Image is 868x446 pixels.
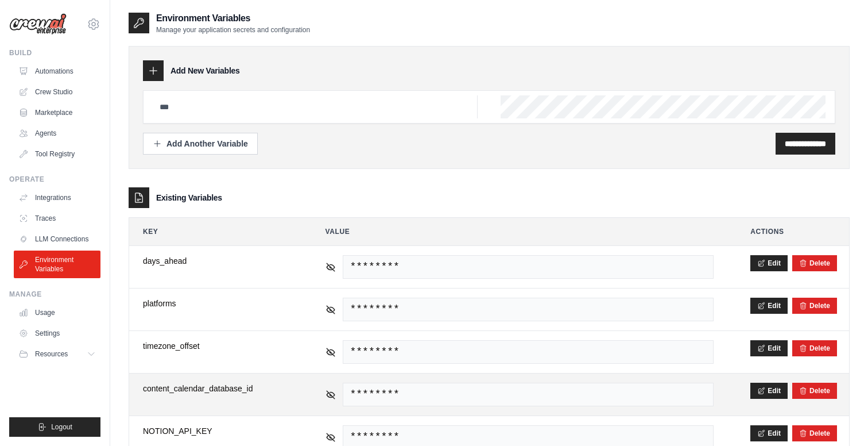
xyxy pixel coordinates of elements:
a: Crew Studio [14,83,100,101]
div: Build [9,48,100,57]
a: Settings [14,324,100,343]
span: Logout [51,422,72,432]
p: Manage your application secrets and configuration [156,25,310,34]
a: Automations [14,62,100,80]
span: Resources [35,349,68,359]
span: NOTION_API_KEY [143,425,289,437]
a: Usage [14,303,100,322]
button: Edit [750,425,788,441]
button: Edit [750,340,788,356]
a: Integrations [14,189,100,207]
div: Add Another Variable [153,138,248,149]
button: Delete [799,259,830,268]
span: days_ahead [143,255,289,267]
button: Edit [750,383,788,399]
button: Delete [799,429,830,438]
h2: Environment Variables [156,11,310,25]
th: Actions [737,218,849,245]
button: Resources [14,345,100,363]
a: LLM Connections [14,230,100,248]
span: content_calendar_database_id [143,383,289,394]
button: Delete [799,386,830,395]
a: Environment Variables [14,251,100,278]
button: Edit [750,298,788,314]
a: Tool Registry [14,145,100,163]
span: timezone_offset [143,340,289,352]
button: Edit [750,255,788,271]
button: Add Another Variable [143,133,258,155]
th: Value [312,218,728,245]
div: Manage [9,290,100,299]
th: Key [129,218,303,245]
h3: Existing Variables [156,192,222,203]
button: Logout [9,417,100,437]
span: platforms [143,298,289,309]
a: Marketplace [14,103,100,122]
button: Delete [799,344,830,353]
img: Logo [9,13,67,35]
button: Delete [799,301,830,310]
a: Agents [14,124,100,143]
div: Operate [9,175,100,184]
a: Traces [14,209,100,228]
h3: Add New Variables [170,65,240,76]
